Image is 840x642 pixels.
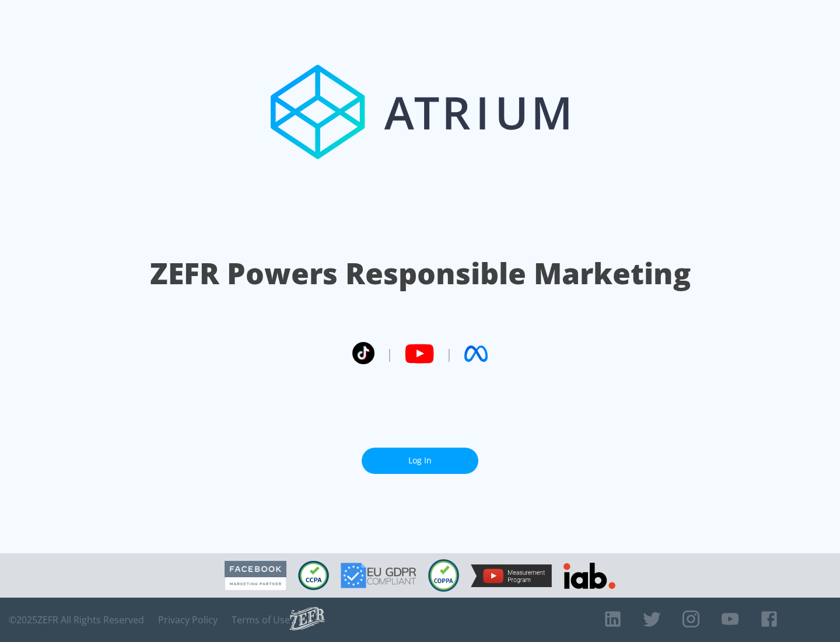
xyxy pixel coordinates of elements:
img: CCPA Compliant [298,561,329,590]
a: Privacy Policy [158,614,218,626]
span: © 2025 ZEFR All Rights Reserved [9,614,144,626]
h1: ZEFR Powers Responsible Marketing [150,253,691,294]
img: YouTube Measurement Program [471,564,552,587]
img: IAB [563,563,615,589]
a: Terms of Use [232,614,290,626]
img: COPPA Compliant [428,559,459,592]
span: | [446,345,453,362]
span: | [386,345,393,362]
a: Log In [362,448,478,474]
img: Facebook Marketing Partner [225,561,286,591]
img: GDPR Compliant [341,563,416,588]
